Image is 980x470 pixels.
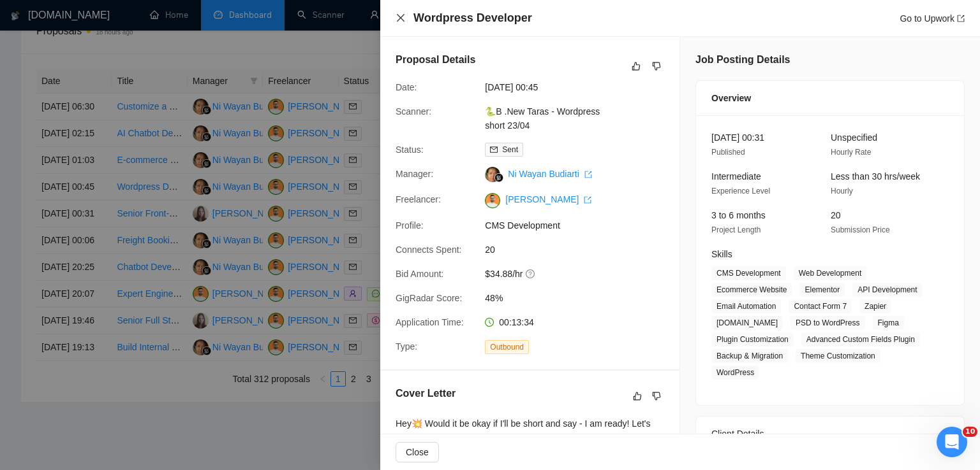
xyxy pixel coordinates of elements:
span: Experience Level [711,187,770,196]
div: Client Details [711,417,949,451]
span: Less than 30 hrs/week [831,171,920,182]
span: Email Automation [711,299,781,313]
span: PSD to WordPress [791,316,865,330]
span: Submission Price [831,225,890,234]
button: like [630,388,645,404]
span: $34.88/hr [485,267,676,281]
span: 20 [831,210,841,220]
span: Plugin Customization [711,332,794,346]
button: dislike [649,388,664,404]
span: Status: [396,145,424,155]
span: export [584,196,591,204]
span: 48% [485,291,676,305]
span: Sent [502,145,518,154]
span: Bid Amount: [396,269,444,279]
span: Contact Form 7 [789,299,852,313]
span: API Development [852,283,922,297]
span: Project Length [711,225,761,234]
span: Ecommerce Website [711,283,792,297]
span: mail [490,146,498,153]
img: c1NLmzrk-0pBZjOo1nLSJnOz0itNHKTdmMHAt8VIsLFzaWqqsJDJtcFyV3OYvrqgu3 [485,193,500,208]
span: Hourly Rate [831,148,871,157]
span: Hourly [831,187,853,196]
span: CMS Development [485,218,676,232]
span: question-circle [526,269,536,279]
span: Overview [711,91,751,105]
a: Ni Wayan Budiarti export [508,169,591,179]
span: like [633,391,642,401]
h5: Proposal Details [396,52,475,68]
span: 3 to 6 months [711,210,766,220]
iframe: Intercom live chat [937,427,967,457]
span: Intermediate [711,171,761,182]
span: Connects Spent: [396,245,462,255]
span: Close [406,445,429,459]
h5: Cover Letter [396,386,456,401]
span: Date: [396,82,417,92]
span: Outbound [485,340,529,354]
span: Unspecified [831,132,877,143]
span: export [584,171,592,178]
a: 🐍B .New Taras - Wordpress short 23/04 [485,106,600,131]
a: [PERSON_NAME] export [505,194,591,204]
span: 20 [485,243,676,257]
span: 10 [963,427,977,437]
span: Skills [711,249,732,259]
span: Type: [396,341,417,352]
span: Freelancer: [396,194,441,204]
span: clock-circle [485,318,494,327]
span: Published [711,148,745,157]
span: dislike [652,391,661,401]
div: Hey💥 Would it be okay if I'll be short and say - I am ready! Let's jump in to the call? [396,417,664,445]
span: Manager: [396,169,433,179]
span: export [957,15,965,22]
span: Figma [873,316,904,330]
button: Close [396,13,406,24]
span: Zapier [859,299,891,313]
span: Application Time: [396,317,464,327]
button: like [628,59,644,74]
h5: Job Posting Details [695,52,790,68]
img: gigradar-bm.png [494,173,503,182]
span: close [396,13,406,23]
span: Profile: [396,220,424,231]
span: Advanced Custom Fields Plugin [801,332,920,346]
span: [DATE] 00:45 [485,80,676,94]
button: Close [396,442,439,462]
a: Go to Upworkexport [900,13,965,24]
span: Scanner: [396,106,431,117]
button: dislike [649,59,664,74]
span: Backup & Migration [711,349,788,363]
span: CMS Development [711,266,786,280]
span: dislike [652,61,661,71]
span: Elementor [799,283,845,297]
span: like [632,61,641,71]
span: WordPress [711,366,759,380]
span: Web Development [794,266,867,280]
span: Theme Customization [796,349,880,363]
span: [DATE] 00:31 [711,132,764,143]
span: [DOMAIN_NAME] [711,316,783,330]
span: GigRadar Score: [396,293,462,303]
span: 00:13:34 [499,317,534,327]
h4: Wordpress Developer [413,10,532,26]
